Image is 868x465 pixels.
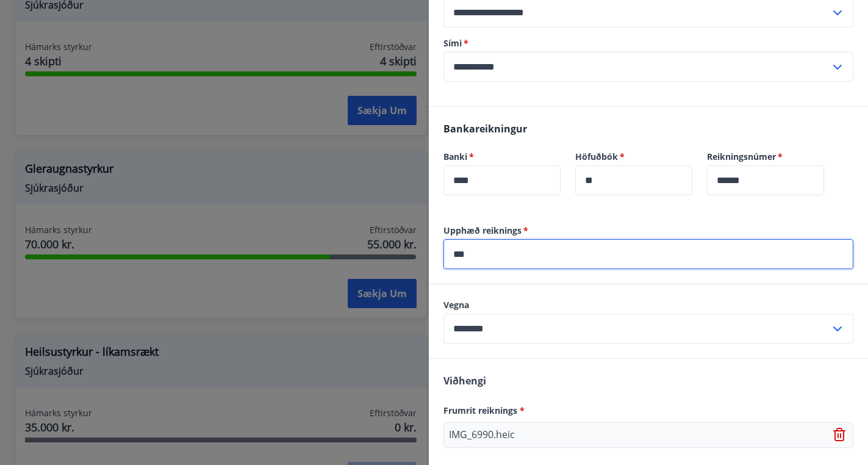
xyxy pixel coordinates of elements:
[443,374,486,387] span: Viðhengi
[443,405,525,416] span: Frumrit reiknings
[443,299,853,311] label: Vegna
[443,151,561,163] label: Banki
[443,122,527,135] span: Bankareikningur
[707,151,824,163] label: Reikningsnúmer
[575,151,692,163] label: Höfuðbók
[443,37,853,49] label: Sími
[443,239,853,269] div: Upphæð reiknings
[449,428,515,442] p: IMG_6990.heic
[443,225,853,237] label: Upphæð reiknings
